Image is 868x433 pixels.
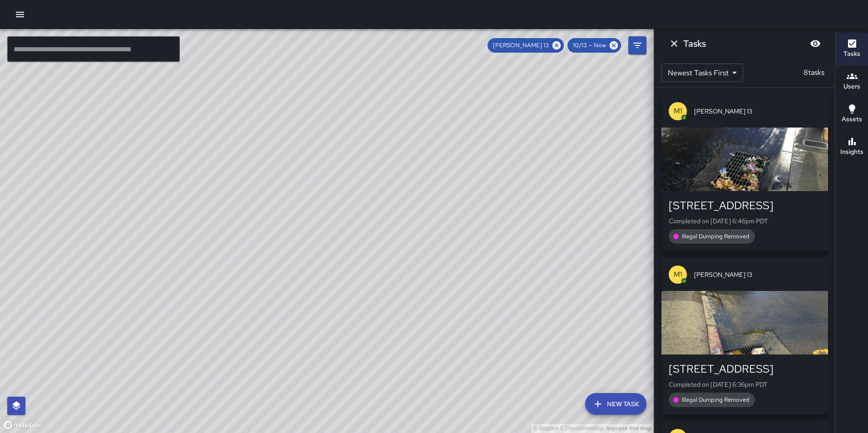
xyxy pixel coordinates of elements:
div: Newest Tasks First [661,64,743,82]
div: [PERSON_NAME] 13 [488,38,564,53]
h6: Tasks [843,49,860,59]
button: Insights [836,131,868,163]
h6: Users [843,82,860,92]
button: Tasks [836,33,868,65]
button: Users [836,65,868,98]
p: Completed on [DATE] 6:46pm PDT [669,216,821,226]
span: Illegal Dumping Removed [676,395,755,404]
div: [STREET_ADDRESS] [669,198,821,213]
button: Filters [628,36,646,54]
p: Completed on [DATE] 6:36pm PDT [669,380,821,389]
span: Illegal Dumping Removed [676,232,755,241]
p: 8 tasks [800,67,828,78]
button: Dismiss [665,34,683,53]
div: 10/13 — Now [567,38,621,53]
button: New Task [585,393,646,415]
p: M1 [674,269,682,280]
div: [STREET_ADDRESS] [669,362,821,376]
h6: Assets [842,114,862,124]
p: M1 [674,106,682,117]
button: M1[PERSON_NAME] 13[STREET_ADDRESS]Completed on [DATE] 6:36pm PDTIllegal Dumping Removed [661,258,828,414]
h6: Tasks [683,36,706,51]
span: [PERSON_NAME] 13 [488,41,554,50]
h6: Insights [840,147,863,157]
button: Assets [836,98,868,131]
button: Blur [806,34,824,53]
span: [PERSON_NAME] 13 [694,107,821,116]
span: 10/13 — Now [567,41,612,50]
span: [PERSON_NAME] 13 [694,270,821,279]
button: M1[PERSON_NAME] 13[STREET_ADDRESS]Completed on [DATE] 6:46pm PDTIllegal Dumping Removed [661,95,828,251]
